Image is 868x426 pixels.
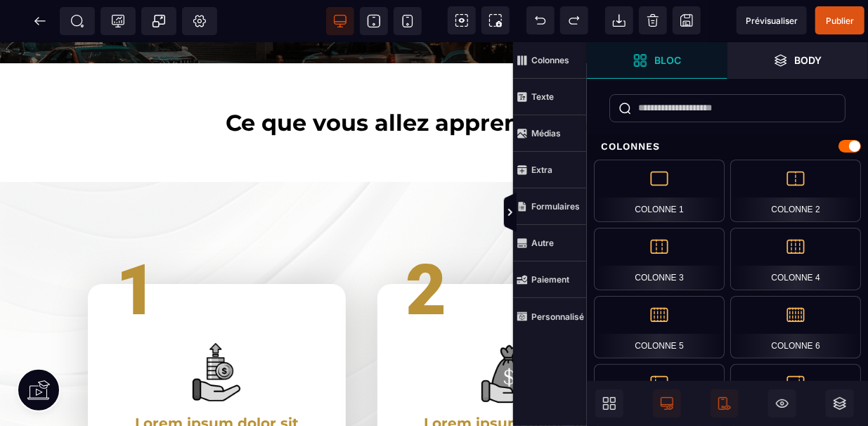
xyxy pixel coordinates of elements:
[513,298,587,335] span: Personnalisé
[513,79,587,115] span: Texte
[513,262,587,298] span: Paiement
[760,296,831,366] img: 5006afe1736ba47c95883e7747e2f33b_3.png
[513,42,587,79] span: Colonnes
[26,7,54,35] span: Retour
[141,7,176,35] span: Créer une alerte modale
[513,152,587,188] span: Extra
[425,373,592,406] b: Lorem ipsum dolor sit amet,
[730,296,861,359] div: Colonne 6
[559,67,786,94] span: dans ce webinaire :
[594,296,725,359] div: Colonne 5
[531,274,569,285] strong: Paiement
[526,6,555,34] span: Défaire
[531,128,561,138] strong: Médias
[826,389,854,418] span: Ouvrir les calques
[60,7,95,35] span: Métadata SEO
[152,14,166,28] span: Popup
[448,6,476,34] span: Voir les composants
[135,373,303,406] b: Lorem ipsum dolor sit amet,
[406,200,607,296] h1: 2
[605,6,633,34] span: Importer
[360,7,388,35] span: Voir tablette
[746,15,798,26] span: Prévisualiser
[531,311,584,322] strong: Personnalisé
[481,6,510,34] span: Capture d'écran
[795,55,822,65] strong: Body
[639,6,667,34] span: Nettoyage
[531,164,552,175] strong: Extra
[111,14,125,28] span: Tracking
[737,6,807,34] span: Aperçu
[531,238,554,248] strong: Autre
[513,188,587,225] span: Formulaires
[826,15,854,26] span: Publier
[560,6,588,34] span: Rétablir
[513,225,587,262] span: Autre
[181,296,252,366] img: 5006afe1736ba47c95883e7747e2f33b_3.png
[594,228,725,290] div: Colonne 3
[587,134,868,160] div: Colonnes
[730,228,861,290] div: Colonne 4
[653,389,681,418] span: Afficher le desktop
[471,296,541,366] img: dc9ae76d5d7df4e228bdf9d4f9264136_4.png
[531,55,569,65] strong: Colonnes
[513,115,587,152] span: Médias
[587,42,727,79] span: Ouvrir les blocs
[116,200,318,296] h1: 1
[654,55,681,65] strong: Bloc
[394,7,422,35] span: Voir mobile
[193,14,207,28] span: Réglages Body
[730,160,861,222] div: Colonne 2
[711,389,739,418] span: Afficher le mobile
[594,160,725,222] div: Colonne 1
[101,7,136,35] span: Code de suivi
[815,6,864,34] span: Enregistrer le contenu
[595,389,623,418] span: Ouvrir les blocs
[673,6,701,34] span: Enregistrer
[182,7,217,35] span: Favicon
[326,7,354,35] span: Voir bureau
[768,389,796,418] span: Masquer le bloc
[70,14,84,28] span: SEO
[727,42,868,79] span: Ouvrir les calques
[587,192,601,234] span: Afficher les vues
[531,201,580,212] strong: Formulaires
[531,91,554,102] strong: Texte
